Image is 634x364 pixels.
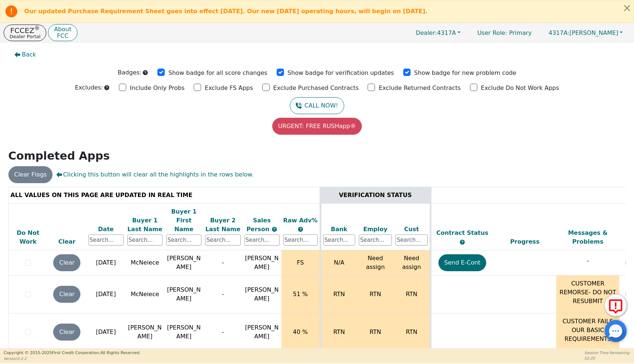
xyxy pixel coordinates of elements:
[100,350,141,355] span: All Rights Reserved.
[438,254,487,271] button: Send E-Cont
[359,225,392,234] div: Employ
[203,313,242,351] td: -
[168,69,267,77] p: Show badge for all score changes
[53,324,80,341] button: Clear
[125,250,164,276] td: McNeiece
[53,286,80,303] button: Clear
[357,313,394,351] td: RTN
[357,276,394,313] td: RTN
[4,25,46,41] button: FCCEZ®Dealer Portal
[125,276,164,313] td: McNeiece
[408,27,468,39] button: Dealer:4317A
[164,276,203,313] td: [PERSON_NAME]
[549,29,618,36] span: [PERSON_NAME]
[127,216,163,234] div: Buyer 1 Last Name
[53,254,80,271] button: Clear
[290,97,344,114] button: CALL NOW!
[541,27,630,39] button: 4317A:[PERSON_NAME]
[558,256,617,265] p: -
[125,313,164,351] td: [PERSON_NAME]
[558,229,617,246] div: Messages & Problems
[88,225,124,234] div: Date
[10,34,40,39] p: Dealer Portal
[11,229,46,246] div: Do Not Work
[283,234,318,245] input: Search...
[87,250,125,276] td: [DATE]
[8,166,53,183] button: Clear Flags
[416,29,437,36] span: Dealer:
[205,84,253,92] p: Exclude FS Apps
[495,237,555,246] div: Progress
[247,217,272,233] span: Sales Person
[54,26,71,32] p: About
[88,234,124,245] input: Search...
[164,313,203,351] td: [PERSON_NAME]
[205,216,240,234] div: Buyer 2 Last Name
[620,0,634,15] button: Close alert
[4,356,141,361] p: Version 3.2.2
[22,50,36,59] span: Back
[10,27,40,34] p: FCCEZ
[11,191,318,200] div: ALL VALUES ON THIS PAGE ARE UPDATED IN REAL TIME
[127,234,163,245] input: Search...
[584,356,630,361] p: 52:20
[24,8,427,15] b: Our updated Purchase Requirement Sheet goes into effect [DATE]. Our new [DATE] operating hours, w...
[323,225,356,234] div: Bank
[48,24,77,41] button: AboutFCC
[379,84,460,92] p: Exclude Returned Contracts
[320,250,357,276] td: N/A
[584,350,630,356] p: Session Time Remaining:
[396,225,428,234] div: Cust
[166,234,201,245] input: Search...
[87,313,125,351] td: [DATE]
[288,69,394,77] p: Show badge for verification updates
[293,291,308,298] span: 51 %
[470,26,539,40] p: Primary
[56,170,254,179] span: Clicking this button will clear all the highlights in the rows below.
[34,25,40,32] sup: ®
[245,255,279,270] span: [PERSON_NAME]
[75,83,103,92] p: Excludes:
[549,29,569,36] span: 4317A:
[49,237,84,246] div: Clear
[357,250,394,276] td: Need assign
[323,191,428,200] div: VERIFICATION STATUS
[293,328,308,335] span: 40 %
[54,33,71,39] p: FCC
[203,276,242,313] td: -
[130,84,185,92] p: Include Only Probs
[283,217,318,224] span: Raw Adv%
[118,68,142,77] p: Badges:
[470,26,539,40] a: User Role: Primary
[394,250,430,276] td: Need assign
[244,234,280,245] input: Search...
[396,234,428,245] input: Search...
[394,276,430,313] td: RTN
[203,250,242,276] td: -
[273,84,359,92] p: Exclude Purchased Contracts
[323,234,356,245] input: Search...
[245,324,279,340] span: [PERSON_NAME]
[477,29,507,36] span: User Role :
[87,276,125,313] td: [DATE]
[359,234,392,245] input: Search...
[558,279,617,306] p: CUSTOMER REMORSE- DO NOT RESUBMIT
[245,286,279,302] span: [PERSON_NAME]
[8,149,110,162] strong: Completed Apps
[414,69,517,77] p: Show badge for new problem code
[416,29,456,36] span: 4317A
[4,350,141,356] p: Copyright © 2015- 2025 First Credit Corporation.
[164,250,203,276] td: [PERSON_NAME]
[8,46,42,63] button: Back
[481,84,559,92] p: Exclude Do Not Work Apps
[320,313,357,351] td: RTN
[320,276,357,313] td: RTN
[394,313,430,351] td: RTN
[605,294,627,316] button: Report Error to FCC
[436,229,488,236] span: Contract Status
